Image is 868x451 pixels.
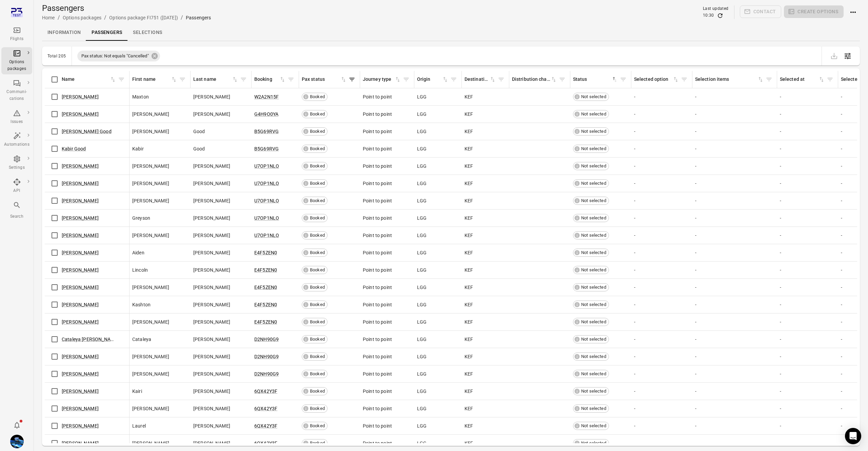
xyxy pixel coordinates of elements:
[1,47,32,74] a: Options packages
[363,336,392,343] span: Point to point
[254,76,279,83] div: Booking
[132,232,169,239] span: [PERSON_NAME]
[465,180,473,187] span: KEF
[703,12,714,19] div: 10:30
[62,337,119,342] a: Cataleya [PERSON_NAME]
[780,145,835,152] div: -
[579,180,609,187] span: Not selected
[465,197,473,204] span: KEF
[695,284,774,291] div: -
[109,15,178,20] a: Options package FI751 ([DATE])
[634,111,690,118] div: -
[58,14,60,22] li: /
[634,249,690,256] div: -
[104,14,106,22] li: /
[465,76,496,83] span: Destination
[1,176,32,196] a: API
[308,284,327,291] span: Booked
[193,76,232,83] div: Last name
[449,74,459,85] button: Filter by origin
[127,24,167,41] a: Selections
[679,74,689,85] button: Filter by selected option
[827,52,841,59] span: Please make a selection to export
[62,215,99,221] a: [PERSON_NAME]
[254,233,279,238] a: U7OP1NLO
[780,76,825,83] div: Sort by selected at in ascending order
[695,76,757,83] div: Selection items
[634,215,690,221] div: -
[780,284,835,291] div: -
[254,354,279,359] a: D2NH90G9
[363,163,392,169] span: Point to point
[1,153,32,173] a: Settings
[695,319,774,325] div: -
[579,232,609,239] span: Not selected
[308,232,327,239] span: Booked
[695,111,774,118] div: -
[618,74,628,85] button: Filter by status
[193,93,230,100] span: [PERSON_NAME]
[465,284,473,291] span: KEF
[417,145,427,152] span: LGG
[132,111,169,118] span: [PERSON_NAME]
[254,302,277,307] a: E4F5ZEN0
[132,215,150,221] span: Greyson
[780,215,835,221] div: -
[1,24,32,44] a: Flights
[132,284,169,291] span: [PERSON_NAME]
[764,74,774,85] span: Filter by selection items
[465,267,473,273] span: KEF
[417,76,449,83] div: Sort by origin in ascending order
[42,24,860,41] nav: Local navigation
[193,76,238,83] div: Sort by last name in ascending order
[132,76,177,83] span: First name
[254,163,279,169] a: U7OP1NLO
[634,197,690,204] div: -
[62,129,112,134] a: [PERSON_NAME] Good
[695,249,774,256] div: -
[62,76,116,83] span: Name
[695,128,774,135] div: -
[634,319,690,325] div: -
[116,74,126,85] button: Filter by name
[634,232,690,239] div: -
[780,180,835,187] div: -
[132,163,169,169] span: [PERSON_NAME]
[557,74,567,85] button: Filter by distribution channel
[42,3,211,14] h1: Passengers
[193,145,205,152] span: Good
[42,14,211,22] nav: Breadcrumbs
[254,319,277,325] a: E4F5ZEN0
[254,76,286,83] span: Booking
[308,319,327,325] span: Booked
[62,94,99,100] a: [PERSON_NAME]
[780,163,835,169] div: -
[417,76,442,83] div: Origin
[634,180,690,187] div: -
[193,249,230,256] span: [PERSON_NAME]
[825,74,835,85] button: Filter by selected at
[363,301,392,308] span: Point to point
[573,76,618,83] span: Status
[465,232,473,239] span: KEF
[695,232,774,239] div: -
[308,215,327,221] span: Booked
[845,428,861,444] div: Open Intercom Messenger
[308,180,327,187] span: Booked
[193,267,230,273] span: [PERSON_NAME]
[132,267,148,273] span: Lincoln
[363,93,392,100] span: Point to point
[465,215,473,221] span: KEF
[780,76,818,83] div: Selected at
[177,74,188,85] span: Filter by first name
[186,14,211,21] div: Passengers
[695,76,764,83] div: Sort by selection items in ascending order
[703,5,729,12] div: Last updated
[1,107,32,127] a: Issues
[302,76,347,83] div: Sort by pax status in ascending order
[62,146,86,151] a: Kabir Good
[363,180,392,187] span: Point to point
[62,111,99,117] a: [PERSON_NAME]
[302,76,340,83] div: Pax status
[579,301,609,308] span: Not selected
